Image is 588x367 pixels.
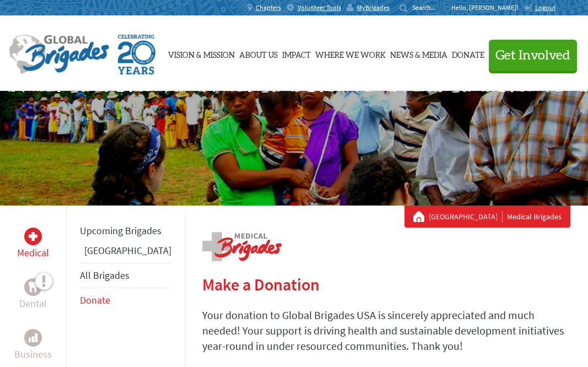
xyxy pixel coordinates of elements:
li: Panama [80,243,171,263]
img: Global Brigades Celebrating 20 Years [118,35,155,74]
a: BusinessBusiness [14,329,52,362]
p: Medical [17,245,49,261]
a: Vision & Mission [168,26,235,81]
a: Impact [282,26,311,81]
img: logo-medical.png [202,232,282,261]
button: Get Involved [489,40,577,71]
span: Logout [535,3,555,12]
p: Business [14,347,52,362]
img: Business [29,333,37,342]
a: Donate [80,294,110,306]
p: Hello, [PERSON_NAME]! [451,3,524,12]
p: Your donation to Global Brigades USA is sincerely appreciated and much needed! Your support is dr... [202,307,570,354]
a: [GEOGRAPHIC_DATA] [429,211,503,222]
h2: Make a Donation [202,274,570,294]
img: Global Brigades Logo [9,35,109,74]
a: News & Media [390,26,447,81]
a: About Us [239,26,278,81]
a: Upcoming Brigades [80,224,161,237]
li: Donate [80,288,171,312]
a: All Brigades [80,269,130,282]
p: Dental [19,296,47,311]
img: Medical [29,232,37,241]
a: [GEOGRAPHIC_DATA] [84,244,171,257]
span: MyBrigades [357,3,390,12]
span: Get Involved [495,49,570,62]
a: Donate [452,26,484,81]
a: MedicalMedical [17,228,49,261]
a: Logout [524,3,555,12]
span: Chapters [256,3,281,12]
a: DentalDental [19,278,47,311]
div: Business [24,329,42,347]
li: All Brigades [80,263,171,288]
input: Search... [412,3,444,12]
div: Medical Brigades [413,211,562,222]
span: Volunteer Tools [298,3,341,12]
li: Upcoming Brigades [80,219,171,243]
a: Where We Work [315,26,386,81]
div: Medical [24,228,42,245]
div: Dental [24,278,42,296]
img: Dental [29,282,37,292]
